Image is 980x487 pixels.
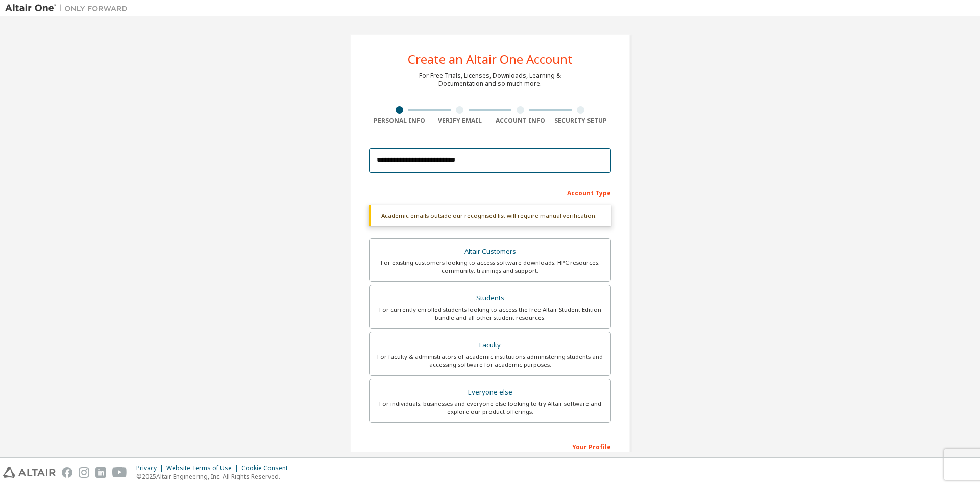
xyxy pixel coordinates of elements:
[369,205,611,226] div: Academic emails outside our recognised list will require manual verification.
[3,467,56,478] img: altair_logo.svg
[376,353,604,369] div: For faculty & administrators of academic institutions administering students and accessing softwa...
[369,438,611,454] div: Your Profile
[62,467,72,478] img: facebook.svg
[376,245,604,259] div: Altair Customers
[95,467,106,478] img: linkedin.svg
[408,53,573,65] div: Create an Altair One Account
[376,338,604,353] div: Faculty
[376,385,604,400] div: Everyone else
[376,291,604,306] div: Students
[112,467,127,478] img: youtube.svg
[551,117,611,125] div: Security Setup
[490,117,551,125] div: Account Info
[369,117,430,125] div: Personal Info
[136,464,166,472] div: Privacy
[376,306,604,322] div: For currently enrolled students looking to access the free Altair Student Edition bundle and all ...
[419,72,561,88] div: For Free Trials, Licenses, Downloads, Learning & Documentation and so much more.
[369,184,611,200] div: Account Type
[166,464,241,472] div: Website Terms of Use
[376,259,604,275] div: For existing customers looking to access software downloads, HPC resources, community, trainings ...
[136,472,294,481] p: © 2025 Altair Engineering, Inc. All Rights Reserved.
[5,3,133,13] img: Altair One
[430,117,491,125] div: Verify Email
[376,400,604,416] div: For individuals, businesses and everyone else looking to try Altair software and explore our prod...
[241,464,294,472] div: Cookie Consent
[79,467,89,478] img: instagram.svg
